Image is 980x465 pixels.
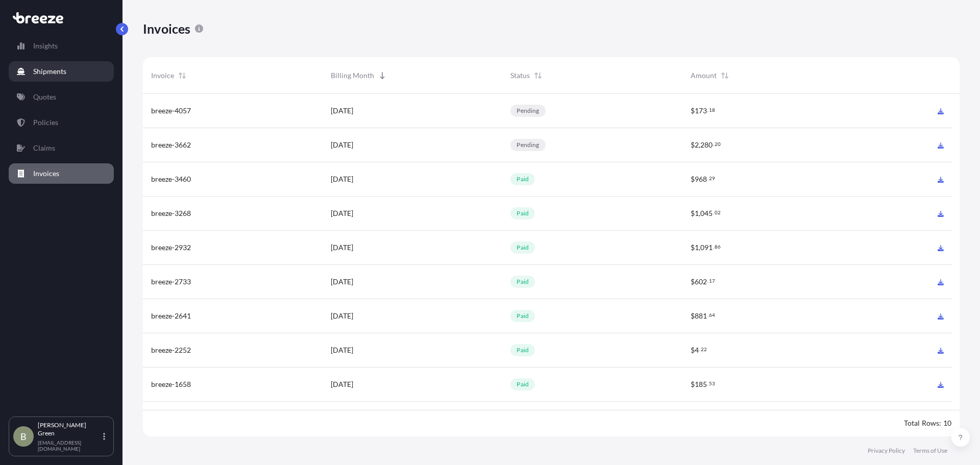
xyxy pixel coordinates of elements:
span: [DATE] [331,140,353,150]
span: breeze-2252 [151,345,191,355]
span: breeze-2641 [151,311,191,321]
span: $ [691,176,695,183]
span: . [713,211,714,214]
span: . [699,348,700,351]
span: 17 [709,279,715,283]
span: . [707,108,708,112]
span: 64 [709,313,715,317]
p: Shipments [33,66,66,77]
span: $ [691,381,695,388]
span: $ [691,244,695,251]
span: [DATE] [331,208,353,218]
button: Sort [719,69,731,82]
button: Sort [176,69,188,82]
p: [PERSON_NAME] Green [38,421,101,437]
p: paid [517,346,529,354]
span: $ [691,210,695,217]
span: . [707,177,708,180]
span: 4 [695,347,699,354]
div: Actions [862,57,952,94]
p: paid [517,312,529,320]
span: , [699,210,700,217]
a: Quotes [9,87,114,107]
button: Sort [532,69,544,82]
span: $ [691,107,695,114]
span: 280 [700,141,713,149]
a: Shipments [9,61,114,82]
span: Billing Month [331,70,374,81]
span: 881 [695,312,707,320]
p: pending [517,107,539,115]
span: 2 [695,141,699,149]
span: $ [691,141,695,149]
span: 20 [715,142,721,146]
p: Claims [33,143,55,153]
p: paid [517,380,529,388]
p: [EMAIL_ADDRESS][DOMAIN_NAME] [38,439,101,452]
span: [DATE] [331,345,353,355]
p: paid [517,278,529,286]
span: 602 [695,278,707,285]
a: Terms of Use [913,447,947,455]
span: 86 [715,245,721,249]
p: paid [517,243,529,252]
span: 22 [701,348,707,351]
p: Insights [33,41,58,51]
span: 091 [700,244,713,251]
p: Quotes [33,92,56,102]
span: 173 [695,107,707,114]
a: Privacy Policy [868,447,905,455]
span: 045 [700,210,713,217]
span: 1 [695,244,699,251]
span: 29 [709,177,715,180]
div: Total Rows: 10 [904,418,951,428]
span: . [707,313,708,317]
span: . [707,382,708,385]
span: 968 [695,176,707,183]
p: Invoices [143,20,191,37]
button: Sort [376,69,388,82]
span: 02 [715,211,721,214]
span: 1 [695,210,699,217]
span: 18 [709,108,715,112]
span: breeze-2932 [151,242,191,253]
span: breeze-2733 [151,277,191,287]
span: . [713,142,714,146]
span: [DATE] [331,242,353,253]
span: , [699,141,700,149]
span: breeze-1658 [151,379,191,389]
span: breeze-3662 [151,140,191,150]
p: paid [517,175,529,183]
span: . [713,245,714,249]
span: Amount [691,70,717,81]
span: $ [691,312,695,320]
p: pending [517,141,539,149]
span: $ [691,278,695,285]
span: [DATE] [331,379,353,389]
a: Insights [9,36,114,56]
span: . [707,279,708,283]
span: breeze-3268 [151,208,191,218]
span: breeze-3460 [151,174,191,184]
span: [DATE] [331,174,353,184]
p: Invoices [33,168,59,179]
a: Policies [9,112,114,133]
span: B [20,431,27,442]
span: , [699,244,700,251]
span: 53 [709,382,715,385]
a: Claims [9,138,114,158]
span: [DATE] [331,106,353,116]
a: Invoices [9,163,114,184]
span: 185 [695,381,707,388]
p: paid [517,209,529,217]
span: [DATE] [331,311,353,321]
p: Policies [33,117,58,128]
span: Invoice [151,70,174,81]
span: $ [691,347,695,354]
span: [DATE] [331,277,353,287]
span: Status [510,70,530,81]
span: breeze-4057 [151,106,191,116]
